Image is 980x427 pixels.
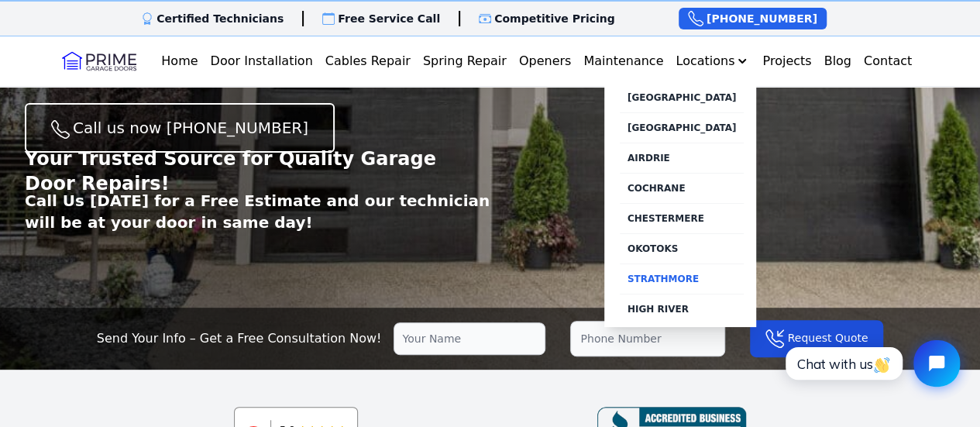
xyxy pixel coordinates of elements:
p: Send Your Info – Get a Free Consultation Now! [97,329,382,348]
img: Logo [62,49,136,74]
p: Competitive Pricing [494,11,615,26]
a: Openers [513,46,578,77]
a: HIGH RIVER [620,294,744,324]
a: Projects [756,46,817,77]
button: Locations [669,46,756,77]
a: Blog [817,46,857,77]
a: Cables Repair [319,46,417,77]
a: Maintenance [577,46,669,77]
a: Spring Repair [417,46,513,77]
a: Contact [858,46,918,77]
input: Your Name [394,322,545,355]
a: Door Installation [205,46,319,77]
a: Call us now [PHONE_NUMBER] [25,103,335,153]
p: Your Trusted Source for Quality Garage Door Repairs! [25,146,471,196]
a: [PHONE_NUMBER] [679,8,827,29]
p: Certified Technicians [156,11,284,26]
a: CHESTERMERE [620,203,744,233]
a: AIRDRIE [620,143,744,173]
a: OKOTOKS [620,233,744,263]
input: Phone Number [570,321,725,356]
a: [GEOGRAPHIC_DATA] [620,83,744,112]
iframe: Tidio Chat [769,327,973,400]
button: Request Quote [750,320,883,357]
a: STRATHMORE [620,263,744,294]
p: Call Us [DATE] for a Free Estimate and our technician will be at your door in same day! [25,190,490,233]
p: Free Service Call [338,11,440,26]
a: Home [155,46,204,77]
a: [GEOGRAPHIC_DATA] [620,112,744,143]
a: COCHRANE [620,173,744,203]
